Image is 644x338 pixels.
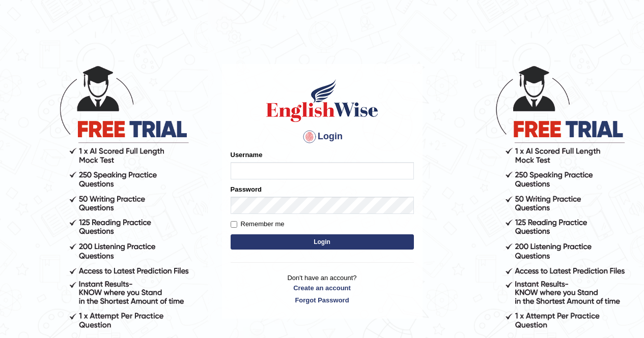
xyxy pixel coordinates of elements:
label: Remember me [231,219,285,229]
label: Username [231,150,263,160]
a: Create an account [231,283,414,293]
img: Logo of English Wise sign in for intelligent practice with AI [264,78,380,124]
p: Don't have an account? [231,273,414,304]
button: Login [231,234,414,250]
label: Password [231,185,262,194]
a: Forgot Password [231,295,414,305]
input: Remember me [231,221,237,228]
h4: Login [231,129,414,145]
